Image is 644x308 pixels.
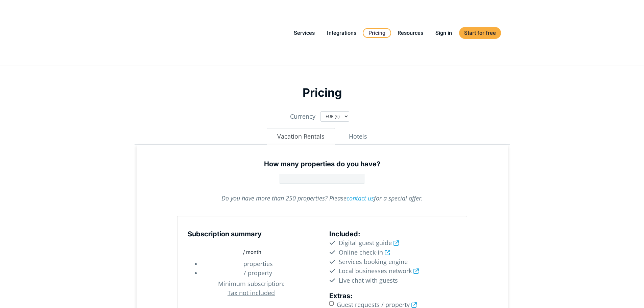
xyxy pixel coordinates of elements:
a: contact us [347,194,374,202]
span: / month [243,249,261,255]
h5: Subscription summary [188,230,315,238]
a: Resources [392,29,428,37]
a: Sign in [430,29,457,37]
button: Hotels [338,128,378,145]
span: / property [244,269,272,277]
span: Digital guest guide [339,239,392,247]
span: Services booking engine [339,258,408,266]
label: Currency [290,112,315,121]
h5: : [329,292,457,300]
a: Services [289,29,320,37]
h2: Pricing [137,85,508,100]
h5: : [329,230,457,238]
span: Minimum subscription [218,280,283,288]
a: Pricing [363,28,391,38]
span: Online check-in [339,248,383,256]
span: Live chat with guests [339,276,398,284]
p: Do you have more than 250 properties? Please for a special offer. [177,194,467,203]
h5: How many properties do you have? [177,160,467,168]
span: Included [329,230,358,238]
a: Start for free [459,27,501,39]
button: Vacation Rentals [267,128,335,145]
span: properties [243,260,273,268]
span: : [188,279,315,288]
span: Local businesses network [339,267,412,275]
a: Integrations [322,29,361,37]
span: Extras [329,292,350,300]
u: Tax not included [228,289,275,297]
